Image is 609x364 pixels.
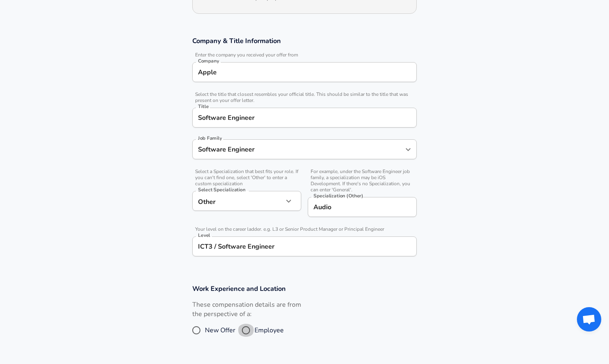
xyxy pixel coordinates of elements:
[196,143,401,156] input: Software Engineer
[196,66,413,78] input: Google
[402,144,414,155] button: Open
[192,36,417,45] h3: Company & Title Information
[198,233,210,238] label: Level
[198,187,245,192] label: Select Specialization
[205,325,235,335] span: New Offer
[313,193,363,198] label: Specialization (Other)
[192,52,417,58] span: Enter the company you received your offer from
[198,58,219,63] label: Company
[192,191,283,211] div: Other
[192,169,301,187] span: Select a Specialization that best fits your role. If you can't find one, select 'Other' to enter ...
[577,307,601,331] div: Open chat
[196,240,413,253] input: L3
[254,325,284,335] span: Employee
[192,300,301,319] label: These compensation details are from the perspective of a:
[198,136,222,141] label: Job Family
[308,169,417,193] span: For example, under the Software Engineer job family, a specialization may be iOS Development. If ...
[192,226,417,232] span: Your level on the career ladder. e.g. L3 or Senior Product Manager or Principal Engineer
[196,111,413,124] input: Software Engineer
[198,104,209,109] label: Title
[192,284,417,293] h3: Work Experience and Location
[192,91,417,104] span: Select the title that closest resembles your official title. This should be similar to the title ...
